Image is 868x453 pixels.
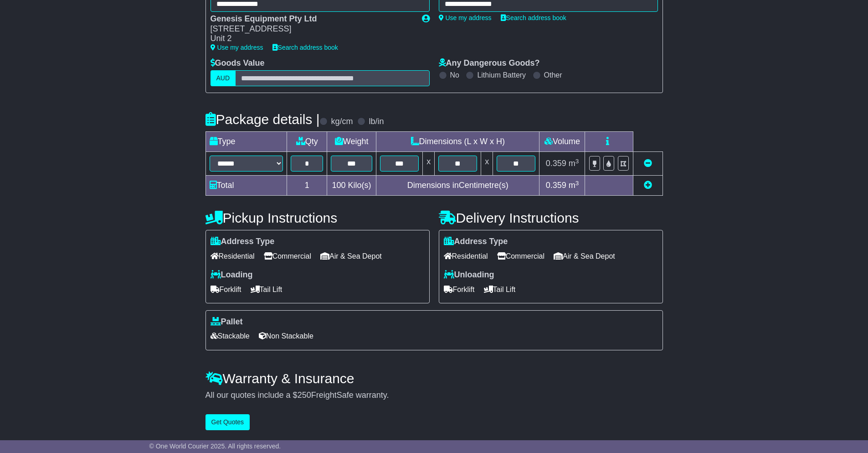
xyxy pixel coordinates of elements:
[211,282,241,297] span: Forklift
[211,14,413,24] div: Genesis Equipment Pty Ltd
[211,34,413,44] div: Unit 2
[320,249,382,263] span: Air & Sea Depot
[497,249,544,263] span: Commercial
[211,44,263,51] a: Use my address
[439,14,492,21] a: Use my address
[205,132,287,152] td: Type
[439,58,540,68] label: Any Dangerous Goods?
[205,210,430,225] h4: Pickup Instructions
[423,152,435,176] td: x
[272,44,338,51] a: Search address book
[575,158,579,165] sup: 3
[205,414,250,430] button: Get Quotes
[149,443,281,450] span: © One World Courier 2025. All rights reserved.
[205,391,663,401] div: All our quotes include a $ FreightSafe warranty.
[211,237,275,247] label: Address Type
[287,176,327,196] td: 1
[569,159,579,168] span: m
[332,181,346,190] span: 100
[444,282,475,297] span: Forklift
[554,249,615,263] span: Air & Sea Depot
[481,152,493,176] td: x
[259,329,313,343] span: Non Stackable
[264,249,311,263] span: Commercial
[205,371,663,386] h4: Warranty & Insurance
[211,270,253,280] label: Loading
[644,159,652,168] a: Remove this item
[211,24,413,34] div: [STREET_ADDRESS]
[539,132,585,152] td: Volume
[575,180,579,187] sup: 3
[376,176,539,196] td: Dimensions in Centimetre(s)
[211,58,265,68] label: Goods Value
[376,132,539,152] td: Dimensions (L x W x H)
[287,132,327,152] td: Qty
[298,391,311,400] span: 250
[327,176,376,196] td: Kilo(s)
[369,117,384,127] label: lb/in
[205,112,320,127] h4: Package details |
[251,282,282,297] span: Tail Lift
[569,181,579,190] span: m
[477,71,526,79] label: Lithium Battery
[644,181,652,190] a: Add new item
[450,71,459,79] label: No
[444,237,508,247] label: Address Type
[546,181,566,190] span: 0.359
[439,210,663,225] h4: Delivery Instructions
[211,317,243,327] label: Pallet
[484,282,516,297] span: Tail Lift
[331,117,353,127] label: kg/cm
[444,249,488,263] span: Residential
[501,14,566,21] a: Search address book
[211,249,255,263] span: Residential
[444,270,494,280] label: Unloading
[544,71,562,79] label: Other
[211,70,236,86] label: AUD
[205,176,287,196] td: Total
[327,132,376,152] td: Weight
[211,329,250,343] span: Stackable
[546,159,566,168] span: 0.359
